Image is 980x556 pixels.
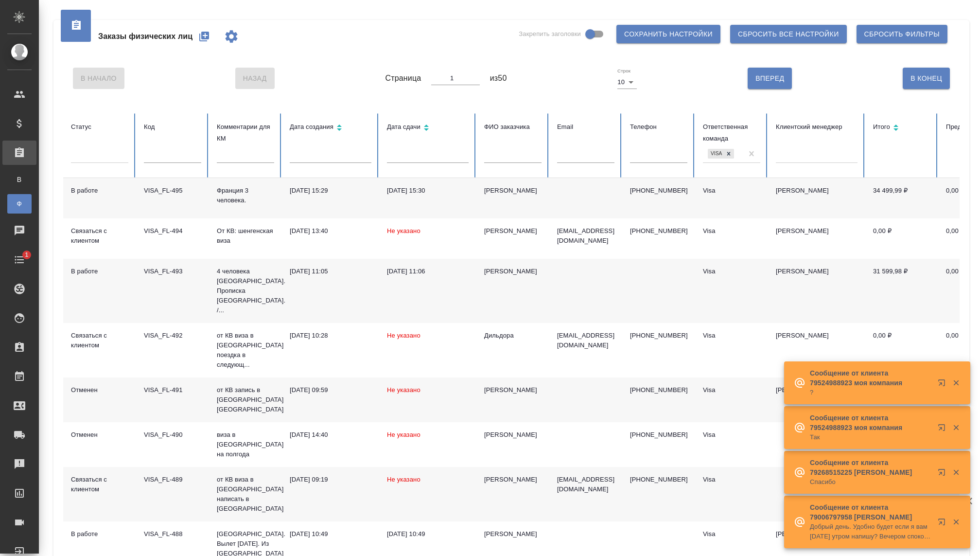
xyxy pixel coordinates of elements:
[768,218,865,259] td: [PERSON_NAME]
[630,121,687,133] div: Телефон
[703,475,760,484] div: Visa
[71,430,128,440] div: Отменен
[484,121,542,133] div: ФИО заказчика
[810,413,931,432] p: Сообщение от клиента 79524988923 моя компания
[217,186,274,205] p: Франция 3 человека.
[7,170,32,189] a: В
[290,475,371,484] div: [DATE] 09:19
[12,175,27,184] span: В
[144,430,201,440] div: VISA_FL-490
[387,476,420,483] span: Не указано
[71,529,128,539] div: В работе
[617,69,630,73] label: Строк
[703,430,760,440] div: Visa
[387,332,420,339] span: Не указано
[387,386,420,394] span: Не указано
[730,25,847,43] button: Сбросить все настройки
[810,502,931,522] p: Сообщение от клиента 79006797958 [PERSON_NAME]
[387,529,469,539] div: [DATE] 10:49
[484,430,542,440] div: [PERSON_NAME]
[98,31,192,42] span: Заказы физических лиц
[865,323,938,377] td: 0,00 ₽
[810,368,931,388] p: Сообщение от клиента 79524988923 моя компания
[387,186,469,196] div: [DATE] 15:30
[290,121,371,135] div: Сортировка
[703,121,760,144] div: Ответственная команда
[703,186,760,196] div: Visa
[557,475,614,494] p: [EMAIL_ADDRESS][DOMAIN_NAME]
[144,529,201,539] div: VISA_FL-488
[703,385,760,395] div: Visa
[144,267,201,276] div: VISA_FL-493
[810,458,931,477] p: Сообщение от клиента 79268515225 [PERSON_NAME]
[946,518,966,526] button: Закрыть
[217,331,274,370] p: от КВ виза в [GEOGRAPHIC_DATA] поездка в следующ...
[768,377,865,422] td: [PERSON_NAME]
[484,475,542,484] div: [PERSON_NAME]
[768,259,865,323] td: [PERSON_NAME]
[630,186,687,196] p: [PHONE_NUMBER]
[738,28,839,40] span: Сбросить все настройки
[768,178,865,218] td: [PERSON_NAME]
[217,121,274,144] div: Комментарии для КМ
[873,121,930,135] div: Сортировка
[387,267,469,276] div: [DATE] 11:06
[755,72,784,85] span: Вперед
[217,385,274,414] p: от КВ запись в [GEOGRAPHIC_DATA] [GEOGRAPHIC_DATA]
[865,259,938,323] td: 31 599,98 ₽
[864,28,940,40] span: Сбросить фильтры
[932,463,955,486] button: Открыть в новой вкладке
[144,226,201,236] div: VISA_FL-494
[71,331,128,350] div: Связаться с клиентом
[387,121,469,135] div: Сортировка
[946,423,966,432] button: Закрыть
[484,385,542,395] div: [PERSON_NAME]
[703,529,760,539] div: Visa
[484,267,542,276] div: [PERSON_NAME]
[290,430,371,440] div: [DATE] 14:40
[708,149,723,159] div: Visa
[903,68,950,89] button: В Конец
[490,72,507,84] span: из 50
[557,121,614,133] div: Email
[290,529,371,539] div: [DATE] 10:49
[748,68,792,89] button: Вперед
[2,248,36,272] a: 1
[71,121,128,133] div: Статус
[387,431,420,438] span: Не указано
[932,512,955,536] button: Открыть в новой вкладке
[810,432,931,442] p: Так
[630,226,687,236] p: [PHONE_NUMBER]
[217,430,274,459] p: виза в [GEOGRAPHIC_DATA] на полгода
[703,226,760,236] div: Visa
[776,121,857,133] div: Клиентский менеджер
[617,75,637,89] div: 10
[630,331,687,341] p: [PHONE_NUMBER]
[290,331,371,341] div: [DATE] 10:28
[519,29,581,39] span: Закрепить заголовки
[630,475,687,484] p: [PHONE_NUMBER]
[387,227,420,234] span: Не указано
[810,388,931,397] p: ?
[946,468,966,477] button: Закрыть
[217,226,274,246] p: От КВ: шенгенская виза
[557,331,614,350] p: [EMAIL_ADDRESS][DOMAIN_NAME]
[932,418,955,441] button: Открыть в новой вкладке
[144,186,201,196] div: VISA_FL-495
[290,267,371,276] div: [DATE] 11:05
[71,267,128,276] div: В работе
[290,385,371,395] div: [DATE] 09:59
[857,25,947,43] button: Сбросить фильтры
[557,226,614,246] p: [EMAIL_ADDRESS][DOMAIN_NAME]
[703,331,760,341] div: Visa
[71,226,128,246] div: Связаться с клиентом
[290,226,371,236] div: [DATE] 13:40
[19,250,34,260] span: 1
[910,72,942,85] span: В Конец
[616,25,720,43] button: Сохранить настройки
[932,373,955,396] button: Открыть в новой вкладке
[865,218,938,259] td: 0,00 ₽
[217,475,274,514] p: от КВ виза в [GEOGRAPHIC_DATA] написать в [GEOGRAPHIC_DATA]
[768,323,865,377] td: [PERSON_NAME]
[946,378,966,387] button: Закрыть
